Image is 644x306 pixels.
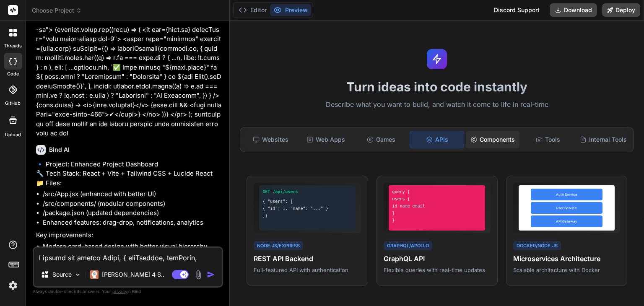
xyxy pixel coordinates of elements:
[466,131,519,148] div: Components
[43,218,221,228] li: Enhanced features: drag-drop, notifications, analytics
[36,160,221,188] p: 🔹 Project: Enhanced Project Dashboard 🔧 Tech Stack: React + Vite + Tailwind CSS + Lucide React 📁 ...
[531,202,602,214] div: User Service
[392,203,482,209] div: id name email
[270,4,311,16] button: Preview
[43,208,221,218] li: /package.json (updated dependencies)
[392,210,482,216] div: }
[74,271,81,278] img: Pick Models
[354,131,408,148] div: Games
[489,3,545,17] div: Discord Support
[576,131,630,148] div: Internal Tools
[52,270,72,279] p: Source
[235,79,639,94] h1: Turn ideas into code instantly
[207,270,215,279] img: icon
[550,3,597,17] button: Download
[33,288,223,296] p: Always double-check its answers. Your in Bind
[43,199,221,209] li: /src/components/ (modular components)
[254,254,361,264] h4: REST API Backend
[49,145,70,154] h6: Bind AI
[410,131,464,148] div: APIs
[531,189,602,200] div: Auth Service
[36,231,221,240] p: Key improvements:
[392,196,482,202] div: users {
[384,266,491,274] p: Flexible queries with real-time updates
[90,270,99,279] img: Claude 4 Sonnet
[235,99,639,110] p: Describe what you want to build, and watch it come to life in real-time
[43,189,221,199] li: /src/App.jsx (enhanced with better UI)
[384,254,491,264] h4: GraphQL API
[43,242,221,252] li: Modern card-based design with better visual hierarchy
[299,131,353,148] div: Web Apps
[262,189,352,195] div: GET /api/users
[262,205,352,212] div: { "id": 1, "name": "..." }
[384,241,432,251] div: GraphQL/Apollo
[102,270,164,279] p: [PERSON_NAME] 4 S..
[5,131,21,138] label: Upload
[513,266,620,274] p: Scalable architecture with Docker
[194,270,203,280] img: attachment
[521,131,575,148] div: Tools
[262,198,352,205] div: { "users": [
[244,131,297,148] div: Websites
[513,241,561,251] div: Docker/Node.js
[392,189,482,195] div: query {
[392,217,482,223] div: }
[531,215,602,227] div: API Gateway
[5,100,21,107] label: GitHub
[112,289,127,294] span: privacy
[32,6,82,15] span: Choose Project
[6,278,20,293] img: settings
[602,3,640,17] button: Deploy
[235,4,270,16] button: Editor
[254,266,361,274] p: Full-featured API with authentication
[7,70,19,78] label: code
[4,42,22,49] label: threads
[254,241,303,251] div: Node.js/Express
[513,254,620,264] h4: Microservices Architecture
[262,213,352,219] div: ]}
